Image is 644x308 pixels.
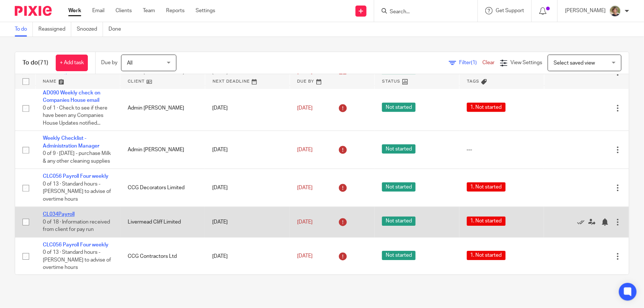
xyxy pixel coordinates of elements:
[43,219,110,232] span: 0 of 18 · Information received from client for pay run
[127,60,132,66] span: All
[467,182,506,191] span: 1. Not started
[143,7,155,14] a: Team
[382,251,416,260] span: Not started
[43,105,107,126] span: 0 of 1 · Check to see if there have been any Companies House Updates notified...
[43,174,109,179] a: CLC056 Payroll Four weekly
[43,242,109,248] a: CLC056 Payroll Four weekly
[196,7,215,14] a: Settings
[459,60,482,65] span: Filter
[297,105,313,111] span: [DATE]
[297,219,313,225] span: [DATE]
[554,60,595,66] span: Select saved view
[120,207,205,237] td: Livermead Cliff Limited
[38,22,71,37] a: Reassigned
[471,60,477,65] span: (1)
[43,151,111,164] span: 0 of 9 · [DATE] - purchase Milk & any other cleaning supplies
[467,103,506,112] span: 1. Not started
[205,169,290,207] td: [DATE]
[467,146,537,153] div: ---
[56,55,88,71] a: + Add task
[92,7,104,14] a: Email
[109,22,127,37] a: Done
[565,7,606,14] p: [PERSON_NAME]
[609,5,621,17] img: High%20Res%20Andrew%20Price%20Accountants_Poppy%20Jakes%20photography-1142.jpg
[577,218,588,226] a: Mark as done
[205,86,290,131] td: [DATE]
[120,237,205,275] td: CCG Contractors Ltd
[382,217,416,226] span: Not started
[43,136,99,148] a: Weekly Checklist - Administration Manager
[482,60,495,65] a: Clear
[120,86,205,131] td: Admin [PERSON_NAME]
[382,182,416,191] span: Not started
[77,22,103,37] a: Snoozed
[467,79,479,83] span: Tags
[43,90,100,103] a: AD090 Weekly check on Companies House email
[166,7,185,14] a: Reports
[15,22,33,37] a: To do
[389,9,455,15] input: Search
[205,207,290,237] td: [DATE]
[43,212,75,217] a: CL034Payroll
[116,7,132,14] a: Clients
[297,147,313,152] span: [DATE]
[205,131,290,169] td: [DATE]
[38,60,48,66] span: (71)
[120,131,205,169] td: Admin [PERSON_NAME]
[205,237,290,275] td: [DATE]
[120,169,205,207] td: CCG Decorators Limited
[496,8,524,13] span: Get Support
[297,185,313,190] span: [DATE]
[68,7,81,14] a: Work
[382,144,416,153] span: Not started
[467,251,506,260] span: 1. Not started
[510,60,542,65] span: View Settings
[23,59,48,67] h1: To do
[382,103,416,112] span: Not started
[43,250,111,270] span: 0 of 13 · Standard hours - [PERSON_NAME] to advise of overtime hours
[297,254,313,259] span: [DATE]
[43,181,111,202] span: 0 of 13 · Standard hours - [PERSON_NAME] to advise of overtime hours
[467,217,506,226] span: 1. Not started
[101,59,117,66] p: Due by
[15,6,52,16] img: Pixie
